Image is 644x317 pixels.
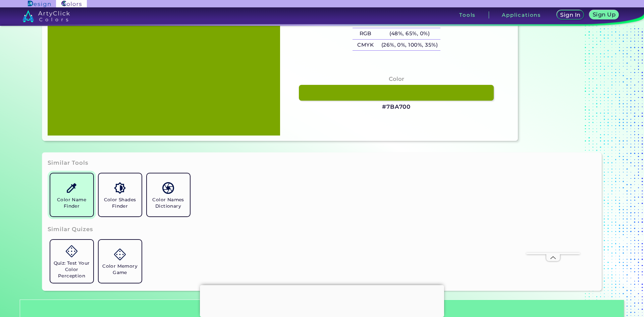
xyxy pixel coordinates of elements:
h5: Sign Up [594,12,614,17]
h5: CMYK [353,40,379,51]
a: Quiz: Test Your Color Perception [48,237,96,285]
img: logo_artyclick_colors_white.svg [22,10,70,22]
a: Color Name Finder [48,171,96,219]
h5: Color Shades Finder [101,197,139,209]
h5: (48%, 65%, 0%) [379,28,440,39]
h3: Tools [459,12,476,17]
img: icon_color_shades.svg [114,182,126,194]
h5: Color Names Dictionary [150,197,187,209]
h5: RGB [353,28,379,39]
img: icon_game.svg [114,249,126,260]
h5: (26%, 0%, 100%, 35%) [379,40,440,51]
h5: Sign In [561,12,579,17]
img: ArtyClick Design logo [28,1,50,7]
h3: Similar Quizes [48,225,93,233]
h5: Color Memory Game [101,263,139,276]
a: Color Memory Game [96,237,144,285]
a: Color Names Dictionary [144,171,193,219]
h4: Color [389,74,404,84]
h3: #7BA700 [382,103,411,111]
h5: Color Name Finder [53,197,91,209]
h5: Quiz: Test Your Color Perception [53,260,91,279]
iframe: Advertisement [526,51,580,253]
img: icon_color_name_finder.svg [66,182,77,194]
img: icon_game.svg [66,245,77,257]
h3: Similar Tools [48,159,89,167]
a: Sign In [558,11,583,19]
a: Sign Up [591,11,617,19]
img: icon_color_names_dictionary.svg [162,182,174,194]
iframe: Advertisement [200,285,444,315]
a: Color Shades Finder [96,171,144,219]
h3: Applications [502,12,541,17]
